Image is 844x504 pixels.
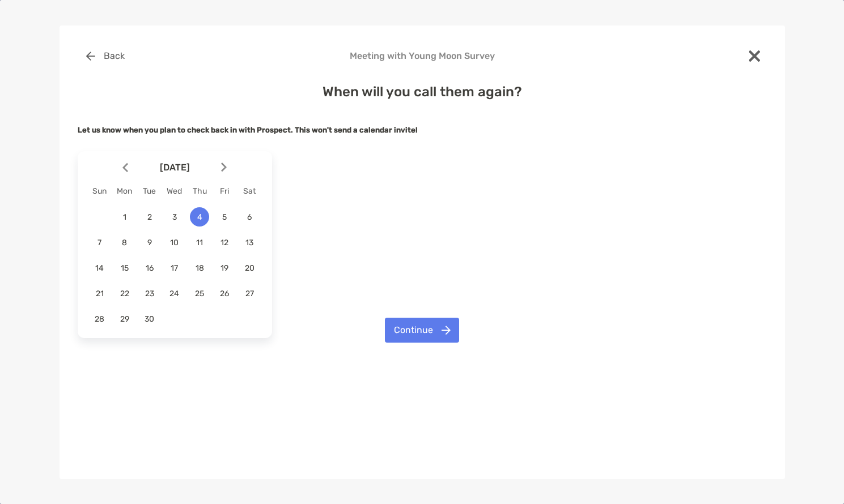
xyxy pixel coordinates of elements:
div: Fri [212,186,237,196]
div: Sun [87,186,112,196]
span: 14 [90,263,109,273]
span: 8 [115,238,134,247]
img: Arrow icon [221,163,227,172]
span: 22 [115,289,134,298]
span: 6 [240,212,259,222]
span: 7 [90,238,109,247]
span: 4 [190,212,209,222]
span: 29 [115,314,134,324]
span: 20 [240,263,259,273]
img: Arrow icon [122,163,128,172]
span: 13 [240,238,259,247]
span: 23 [140,289,159,298]
img: button icon [442,326,451,335]
span: 25 [190,289,209,298]
h5: Let us know when you plan to check back in with Prospect. [78,126,767,134]
img: button icon [86,52,95,61]
span: 16 [140,263,159,273]
div: Tue [137,186,162,196]
span: 12 [215,238,234,247]
h4: When will you call them again? [78,84,767,100]
span: [DATE] [130,162,219,173]
div: Thu [187,186,212,196]
span: 27 [240,289,259,298]
span: 21 [90,289,109,298]
span: 26 [215,289,234,298]
span: 19 [215,263,234,273]
strong: This won't send a calendar invite! [295,126,418,134]
span: 5 [215,212,234,222]
span: 9 [140,238,159,247]
span: 2 [140,212,159,222]
span: 3 [165,212,184,222]
span: 28 [90,314,109,324]
span: 15 [115,263,134,273]
span: 11 [190,238,209,247]
h4: Meeting with Young Moon Survey [78,50,767,61]
img: close modal [749,50,760,62]
div: Wed [162,186,187,196]
div: Sat [237,186,262,196]
button: Back [78,44,134,69]
span: 17 [165,263,184,273]
span: 10 [165,238,184,247]
span: 30 [140,314,159,324]
div: Mon [112,186,137,196]
span: 18 [190,263,209,273]
span: 1 [115,212,134,222]
button: Continue [385,318,459,343]
span: 24 [165,289,184,298]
